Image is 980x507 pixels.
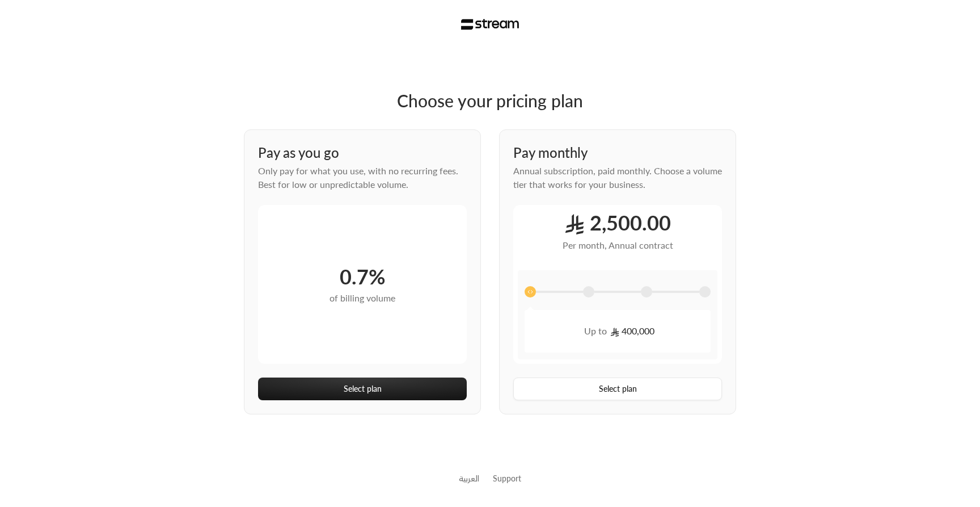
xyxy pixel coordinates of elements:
div: Pay as you go [258,144,467,164]
button: Select plan [513,378,722,400]
div: Per month, Annual contract [563,238,673,252]
span: Up to [581,324,610,338]
button: Support [493,468,521,489]
span: 400,000 [610,324,654,338]
div: Choose your pricing plan [244,90,736,111]
button: Select plan [258,378,467,400]
div: of billing volume [330,291,395,305]
div: Annual subscription, paid monthly. Choose a volume tier that works for your business. [513,164,722,205]
div: Pay monthly [513,144,722,164]
div: 0.7% [340,264,386,289]
img: Stream Logo [461,19,519,30]
div: 2,500.00 [564,210,671,236]
div: Only pay for what you use, with no recurring fees. Best for low or unpredictable volume. [258,164,467,205]
a: العربية [459,468,479,489]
